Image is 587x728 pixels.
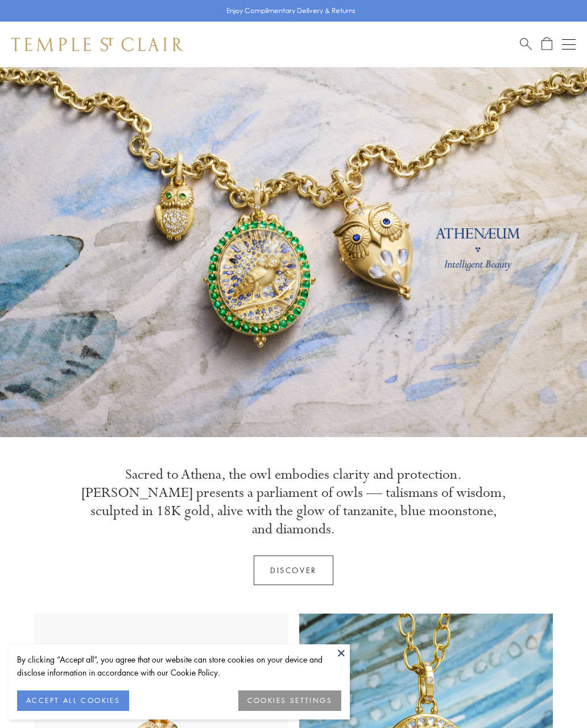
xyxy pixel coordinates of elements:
a: Open Shopping Bag [541,37,552,51]
button: ACCEPT ALL COOKIES [17,690,129,711]
a: Search [520,37,532,51]
a: Discover [254,556,333,585]
iframe: Gorgias live chat messenger [530,674,576,717]
button: Open navigation [562,38,576,51]
img: Temple St. Clair [11,38,183,51]
button: COOKIES SETTINGS [238,690,341,711]
p: Enjoy Complimentary Delivery & Returns [226,5,355,17]
p: Sacred to Athena, the owl embodies clarity and protection. [PERSON_NAME] presents a parliament of... [80,466,507,538]
div: By clicking “Accept all”, you agree that our website can store cookies on your device and disclos... [17,653,341,679]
